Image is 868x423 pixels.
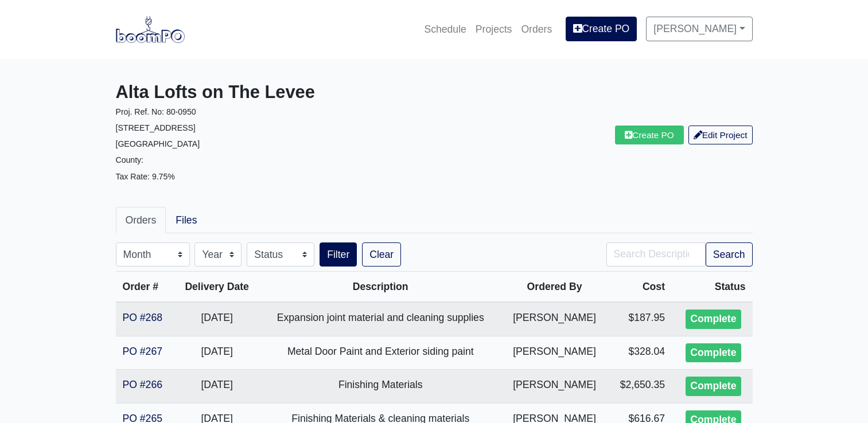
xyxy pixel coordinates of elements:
small: [GEOGRAPHIC_DATA] [116,139,200,148]
th: Status [672,272,752,303]
td: $328.04 [608,336,672,370]
a: Edit Project [688,126,753,144]
a: Files [166,207,207,233]
small: Tax Rate: 9.75% [116,172,175,181]
small: County: [116,155,144,164]
button: Search [706,242,753,267]
td: [DATE] [174,336,259,370]
div: Complete [686,310,741,329]
a: [PERSON_NAME] [646,17,752,41]
td: Finishing Materials [259,370,501,404]
img: boomPO [116,16,185,42]
td: [PERSON_NAME] [501,302,608,336]
a: Schedule [419,17,470,42]
th: Delivery Date [174,272,259,303]
input: Search [606,242,706,267]
td: [PERSON_NAME] [501,336,608,370]
td: [DATE] [174,302,259,336]
a: Orders [516,17,556,42]
td: $2,650.35 [608,370,672,404]
div: Complete [686,377,741,396]
a: Create PO [566,17,637,41]
td: $187.95 [608,302,672,336]
a: Clear [362,242,401,267]
h3: Alta Lofts on The Levee [116,82,426,103]
td: Metal Door Paint and Exterior siding paint [259,336,501,370]
td: Expansion joint material and cleaning supplies [259,302,501,336]
a: Projects [471,17,517,42]
button: Filter [320,242,357,267]
a: Orders [116,207,166,233]
a: PO #266 [123,379,162,390]
td: [PERSON_NAME] [501,370,608,404]
a: Create PO [615,126,684,144]
th: Ordered By [501,272,608,303]
div: Complete [686,343,741,363]
td: [DATE] [174,370,259,404]
th: Order # [116,272,174,303]
a: PO #267 [123,346,162,357]
th: Description [259,272,501,303]
a: PO #268 [123,312,162,323]
small: [STREET_ADDRESS] [116,123,196,132]
small: Proj. Ref. No: 80-0950 [116,107,196,116]
th: Cost [608,272,672,303]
